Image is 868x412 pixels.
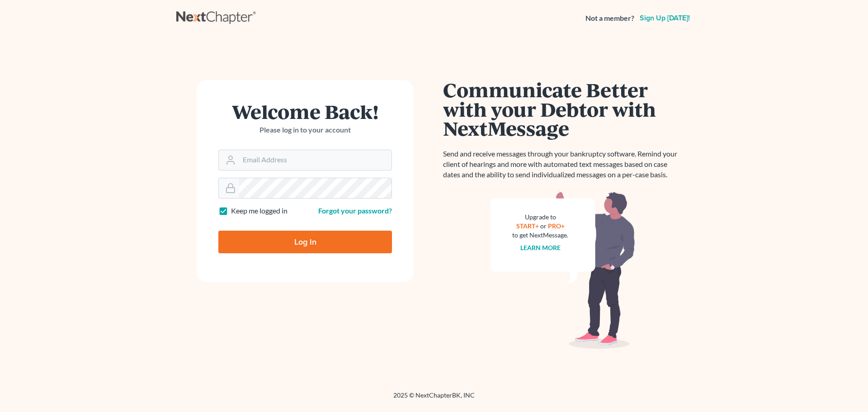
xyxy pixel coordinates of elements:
[638,14,692,22] a: Sign up [DATE]!
[548,222,565,230] a: PRO+
[218,231,392,253] input: Log In
[520,244,561,251] a: Learn more
[512,213,568,222] div: Upgrade to
[512,231,568,240] div: to get NextMessage.
[318,206,392,215] a: Forgot your password?
[218,102,392,121] h1: Welcome Back!
[443,149,683,180] p: Send and receive messages through your bankruptcy software. Remind your client of hearings and mo...
[516,222,539,230] a: START+
[231,206,288,216] label: Keep me logged in
[491,191,635,349] img: nextmessage_bg-59042aed3d76b12b5cd301f8e5b87938c9018125f34e5fa2b7a6b67550977c72.svg
[176,391,692,407] div: 2025 © NextChapterBK, INC
[585,13,634,24] strong: Not a member?
[443,80,683,138] h1: Communicate Better with your Debtor with NextMessage
[218,125,392,135] p: Please log in to your account
[239,150,392,170] input: Email Address
[540,222,547,230] span: or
